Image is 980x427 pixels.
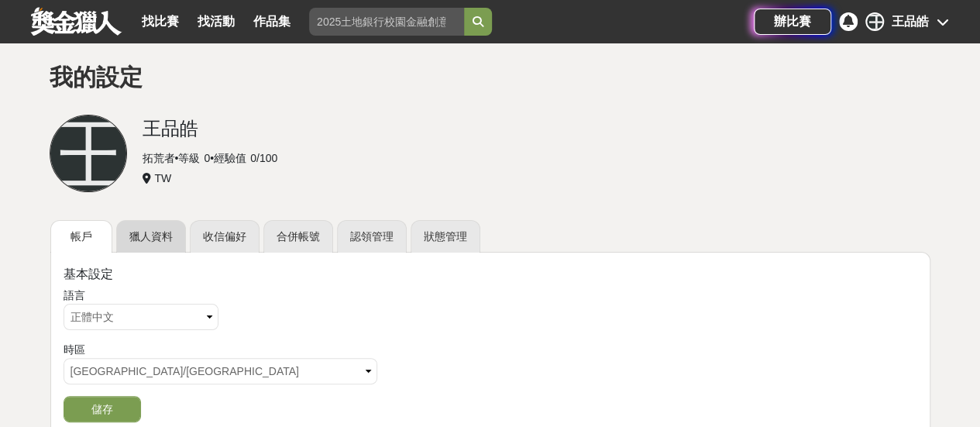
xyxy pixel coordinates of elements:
div: 王 [50,115,127,192]
a: 收信偏好 [190,220,260,253]
a: 合併帳號 [263,220,333,253]
a: 找比賽 [136,11,185,33]
a: 找活動 [191,11,241,33]
a: 辦比賽 [754,9,831,35]
button: 儲存 [64,396,141,422]
a: 作品集 [247,11,297,33]
span: 拓荒者 [143,152,175,164]
span: 0 / 100 [250,152,277,164]
div: 王 [865,12,884,31]
span: 等級 [178,152,200,164]
div: 語言 [64,288,917,304]
div: 基本設定 [64,265,917,284]
span: 經驗值 [214,152,246,164]
a: 獵人資料 [116,220,186,253]
a: 認領管理 [337,220,407,253]
span: TW [155,172,172,184]
a: 帳戶 [50,220,112,253]
span: 0 [204,152,210,164]
h1: 我的設定 [50,64,931,91]
div: 時區 [64,342,917,358]
div: 王品皓 [143,115,931,143]
span: • [175,152,179,164]
div: 王品皓 [892,12,929,31]
span: • [210,152,214,164]
a: 狀態管理 [411,220,480,253]
input: 2025土地銀行校園金融創意挑戰賽：從你出發 開啟智慧金融新頁 [309,8,464,36]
